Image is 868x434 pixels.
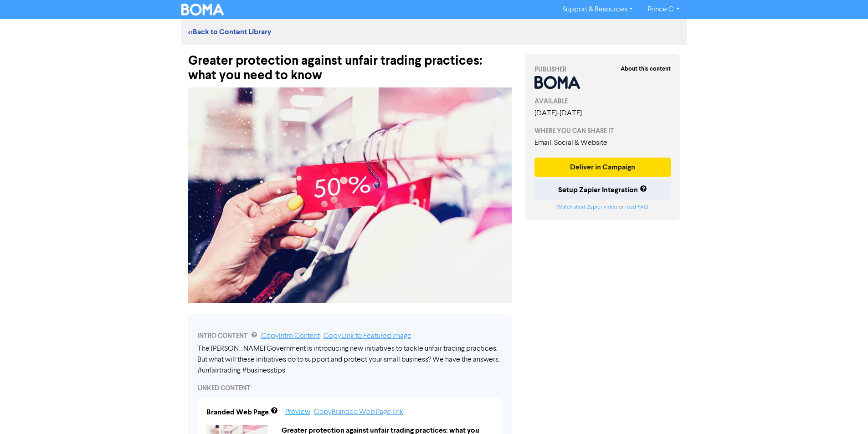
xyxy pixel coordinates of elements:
div: INTRO CONTENT [197,331,503,342]
a: Preview [285,408,310,416]
a: Prince C [640,2,687,17]
div: Branded Web Page [206,407,269,418]
a: Copy Intro Content [261,332,320,340]
a: Copy Link to Featured Image [324,332,411,340]
div: WHERE YOU CAN SHARE IT [534,126,671,136]
div: or [534,203,671,211]
div: Email, Social & Website [534,138,671,148]
div: [DATE] - [DATE] [534,108,671,119]
div: Greater protection against unfair trading practices: what you need to know [188,45,512,83]
button: Deliver in Campaign [534,158,671,177]
a: Copy Branded Web Page link [314,408,403,416]
a: read FAQ [625,204,648,210]
a: Watch short Zapier video [557,204,617,210]
div: The [PERSON_NAME] Government is introducing new initiatives to tackle unfair trading practices. B... [197,343,503,376]
button: Setup Zapier Integration [534,180,671,199]
iframe: Chat Widget [822,390,868,434]
div: LINKED CONTENT [197,383,503,393]
div: PUBLISHER [534,65,671,74]
a: Support & Resources [555,2,640,17]
strong: About this content [621,65,671,72]
a: <<Back to Content Library [188,27,271,36]
img: BOMA Logo [181,4,224,15]
div: AVAILABLE [534,97,671,106]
